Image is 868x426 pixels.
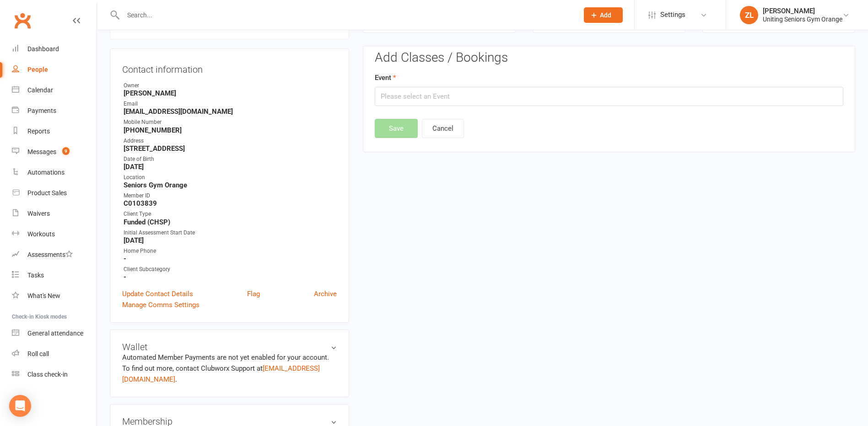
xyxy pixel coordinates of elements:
[12,203,97,224] a: Waivers
[27,210,50,217] div: Waivers
[62,147,70,155] span: 9
[27,128,50,135] div: Reports
[124,100,337,108] div: Email
[584,7,623,23] button: Add
[27,86,53,94] div: Calendar
[27,66,48,73] div: People
[600,11,611,19] span: Add
[9,395,31,417] div: Open Intercom Messenger
[660,5,685,25] span: Settings
[124,218,337,226] strong: Funded (CHSP)
[122,61,337,75] h3: Contact information
[124,273,337,281] strong: -
[11,9,34,32] a: Clubworx
[124,265,337,274] div: Client Subcategory
[124,126,337,134] strong: [PHONE_NUMBER]
[763,15,842,23] div: Uniting Seniors Gym Orange
[27,251,73,258] div: Assessments
[122,342,337,352] h3: Wallet
[124,137,337,145] div: Address
[12,80,97,101] a: Calendar
[12,344,97,364] a: Roll call
[27,272,44,279] div: Tasks
[27,330,83,337] div: General attendance
[27,292,60,299] div: What's New
[27,107,56,114] div: Payments
[12,286,97,306] a: What's New
[124,155,337,164] div: Date of Birth
[124,181,337,189] strong: Seniors Gym Orange
[27,148,56,155] div: Messages
[422,119,464,138] button: Cancel
[122,353,329,383] no-payment-system: Automated Member Payments are not yet enabled for your account. To find out more, contact Clubwor...
[27,45,59,53] div: Dashboard
[12,142,97,162] a: Messages 9
[12,364,97,385] a: Class kiosk mode
[12,162,97,183] a: Automations
[124,199,337,208] strong: C0103839
[375,87,843,106] input: Please select an Event
[124,229,337,237] div: Initial Assessment Start Date
[314,288,337,299] a: Archive
[27,230,55,238] div: Workouts
[124,89,337,97] strong: [PERSON_NAME]
[124,192,337,200] div: Member ID
[122,299,199,310] a: Manage Comms Settings
[763,7,842,15] div: [PERSON_NAME]
[375,51,843,65] h3: Add Classes / Bookings
[12,39,97,59] a: Dashboard
[124,144,337,153] strong: [STREET_ADDRESS]
[375,72,396,83] label: Event
[122,288,193,299] a: Update Contact Details
[12,59,97,80] a: People
[12,323,97,344] a: General attendance kiosk mode
[27,189,67,197] div: Product Sales
[12,265,97,286] a: Tasks
[124,81,337,90] div: Owner
[124,255,337,263] strong: -
[124,107,337,116] strong: [EMAIL_ADDRESS][DOMAIN_NAME]
[120,9,572,21] input: Search...
[27,169,65,176] div: Automations
[27,350,49,357] div: Roll call
[12,121,97,142] a: Reports
[12,245,97,265] a: Assessments
[124,163,337,171] strong: [DATE]
[124,236,337,245] strong: [DATE]
[124,247,337,256] div: Home Phone
[12,224,97,245] a: Workouts
[124,118,337,127] div: Mobile Number
[124,210,337,218] div: Client Type
[27,371,68,378] div: Class check-in
[12,183,97,203] a: Product Sales
[247,288,260,299] a: Flag
[124,173,337,182] div: Location
[740,6,758,24] div: ZL
[12,101,97,121] a: Payments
